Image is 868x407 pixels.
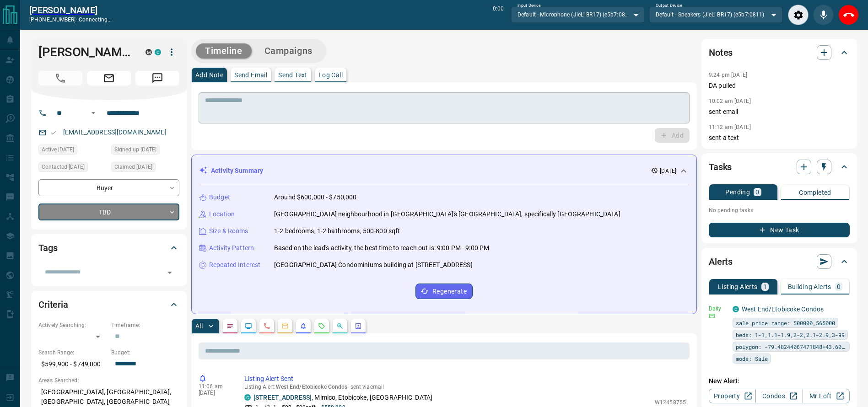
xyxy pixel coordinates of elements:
p: Listing Alert Sent [244,374,686,384]
div: Audio Settings [788,5,809,25]
button: Timeline [196,43,252,59]
span: Signed up [DATE] [114,145,156,154]
svg: Emails [281,322,289,330]
h2: Tasks [709,160,732,174]
h2: Tags [38,241,57,255]
p: Repeated Interest [209,260,260,270]
p: [PHONE_NUMBER] - [29,16,112,24]
span: Active [DATE] [42,145,74,154]
p: 1 [763,284,767,290]
p: sent a text [709,133,850,143]
p: Activity Pattern [209,243,254,253]
button: Open [88,107,99,118]
a: [EMAIL_ADDRESS][DOMAIN_NAME] [63,129,167,136]
p: Send Text [278,72,307,78]
svg: Email Valid [50,129,57,136]
p: 11:06 am [199,383,231,390]
p: New Alert: [709,376,850,386]
button: Campaigns [255,43,322,59]
p: 10:02 am [DATE] [709,98,751,104]
p: 11:12 am [DATE] [709,124,751,130]
p: Pending [725,189,750,195]
p: Areas Searched: [38,376,179,385]
p: sent email [709,107,850,117]
p: Actively Searching: [38,321,107,329]
p: [DATE] [199,390,231,396]
p: [DATE] [660,167,676,175]
h2: Criteria [38,297,68,312]
a: [STREET_ADDRESS] [253,394,312,401]
span: polygon: -79.48244067471848+43.60841549763289,-79.4944569711052+43.59878186766206,-79.52089282315... [736,342,846,351]
p: Budget [209,193,230,202]
p: All [195,323,203,329]
p: Log Call [318,72,343,78]
div: condos.ca [244,394,251,401]
button: Open [163,266,176,279]
span: connecting... [79,16,112,23]
a: [PERSON_NAME] [29,5,112,16]
p: $599,900 - $749,000 [38,357,107,372]
p: W12458755 [655,398,686,407]
div: Tasks [709,156,850,178]
label: Output Device [656,3,682,9]
a: Mr.Loft [803,389,850,403]
div: Default - Microphone (JieLi BR17) (e5b7:0811) [511,7,644,22]
p: Daily [709,305,727,313]
span: mode: Sale [736,354,768,363]
span: Message [135,71,179,86]
div: Default - Speakers (JieLi BR17) (e5b7:0811) [649,7,782,22]
p: [GEOGRAPHIC_DATA] Condominiums building at [STREET_ADDRESS] [274,260,473,270]
div: End Call [838,5,859,25]
div: Fri Oct 10 2025 [111,162,179,175]
span: Claimed [DATE] [114,162,152,171]
p: Size & Rooms [209,226,248,236]
p: No pending tasks [709,203,850,217]
div: Buyer [38,179,179,196]
p: 0:00 [493,5,504,25]
svg: Lead Browsing Activity [245,322,252,330]
span: beds: 1-1,1.1-1.9,2-2,2.1-2.9,3-99 [736,330,845,339]
span: Email [87,71,131,86]
p: Timeframe: [111,321,179,329]
p: Add Note [195,72,223,78]
svg: Email [709,313,715,319]
div: Tags [38,237,179,259]
p: 0 [837,284,841,290]
div: Fri Oct 10 2025 [38,145,107,157]
span: Contacted [DATE] [42,162,85,171]
svg: Notes [226,322,234,330]
p: Activity Summary [211,166,263,176]
svg: Calls [263,322,270,330]
a: West End/Etobicoke Condos [742,305,824,313]
div: Wed Jan 09 2019 [111,145,179,157]
p: 0 [755,189,759,195]
p: [GEOGRAPHIC_DATA] neighbourhood in [GEOGRAPHIC_DATA]'s [GEOGRAPHIC_DATA], specifically [GEOGRAPHI... [274,209,620,219]
p: Send Email [234,72,267,78]
p: Completed [799,189,831,196]
div: condos.ca [155,49,161,55]
span: sale price range: 500000,565000 [736,318,835,327]
p: Building Alerts [788,284,831,290]
svg: Requests [318,322,325,330]
p: Search Range: [38,348,107,357]
div: mrloft.ca [146,49,152,55]
p: Around $600,000 - $750,000 [274,193,356,202]
p: Listing Alert : - sent via email [244,384,686,390]
p: , Mimico, Etobicoke, [GEOGRAPHIC_DATA] [253,393,432,402]
div: Activity Summary[DATE] [199,162,689,179]
label: Input Device [518,3,541,9]
svg: Agent Actions [355,322,362,330]
p: 9:24 pm [DATE] [709,72,748,78]
div: Fri Oct 10 2025 [38,162,107,175]
a: Property [709,389,756,403]
h2: Notes [709,45,733,60]
div: condos.ca [733,306,739,312]
div: TBD [38,203,179,220]
div: Mute [813,5,834,25]
h1: [PERSON_NAME] [38,45,132,59]
span: Call [38,71,82,86]
p: DA pulled [709,81,850,91]
button: Regenerate [415,284,473,299]
p: 1-2 bedrooms, 1-2 bathrooms, 500-800 sqft [274,226,400,236]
